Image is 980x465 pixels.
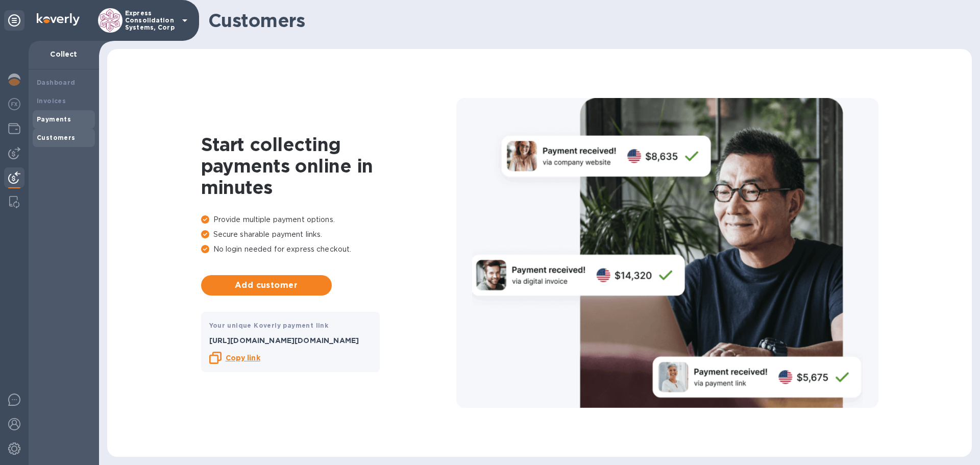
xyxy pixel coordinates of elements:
p: Collect [37,49,91,59]
span: Add customer [209,279,324,291]
p: Secure sharable payment links. [201,229,456,240]
h1: Customers [208,10,964,31]
p: Provide multiple payment options. [201,214,456,225]
p: No login needed for express checkout. [201,244,456,255]
img: Logo [37,13,80,26]
b: Dashboard [37,79,76,86]
p: Express Consolidation Systems, Corp [125,10,176,31]
h1: Start collecting payments online in minutes [201,134,456,198]
b: Customers [37,134,76,141]
img: Wallets [8,123,20,135]
div: Unpin categories [4,10,24,31]
b: Invoices [37,97,66,105]
b: Copy link [226,354,260,362]
img: Foreign exchange [8,98,20,110]
p: [URL][DOMAIN_NAME][DOMAIN_NAME] [209,335,372,346]
button: Add customer [201,275,332,296]
b: Your unique Koverly payment link [209,322,329,329]
b: Payments [37,115,71,123]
